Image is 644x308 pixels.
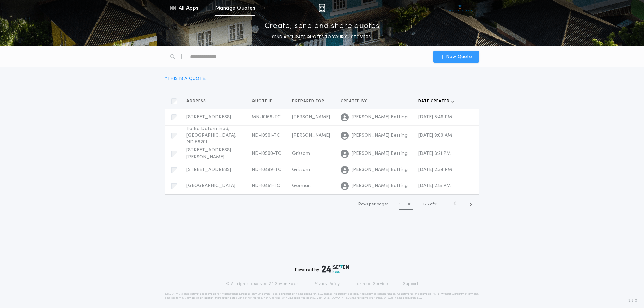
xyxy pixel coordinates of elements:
[403,281,418,287] a: Support
[292,167,310,172] span: Grissom
[418,183,451,188] span: [DATE] 2:15 PM
[418,115,452,120] span: [DATE] 3:46 PM
[399,199,413,210] button: 5
[355,281,388,287] a: Terms of Service
[186,126,236,145] span: To Be Determined, [GEOGRAPHIC_DATA], ND 58201
[322,265,349,273] img: logo
[319,4,325,12] img: img
[427,202,429,206] span: 5
[352,132,408,139] span: [PERSON_NAME] Betting
[430,201,439,207] span: of 25
[352,183,408,189] span: [PERSON_NAME] Betting
[292,183,311,188] span: German
[628,298,637,304] span: 3.8.0
[186,148,231,160] span: [STREET_ADDRESS][PERSON_NAME]
[352,150,408,157] span: [PERSON_NAME] Betting
[418,133,452,138] span: [DATE] 9:09 AM
[292,99,326,104] span: Prepared for
[352,167,408,173] span: [PERSON_NAME] Betting
[292,151,310,156] span: Grissom
[418,151,451,156] span: [DATE] 3:21 PM
[341,98,372,105] button: Created by
[186,183,235,188] span: [GEOGRAPHIC_DATA]
[165,292,479,300] p: DISCLAIMER: This estimate is provided for informational purposes only. 24|Seven Fees, a product o...
[433,51,479,63] button: New Quote
[313,281,340,287] a: Privacy Policy
[252,115,281,120] span: MN-10168-TC
[292,115,330,120] span: [PERSON_NAME]
[446,53,472,60] span: New Quote
[418,167,452,172] span: [DATE] 2:34 PM
[252,98,278,105] button: Quote ID
[252,183,280,188] span: ND-10451-TC
[418,99,451,104] span: Date created
[418,98,455,105] button: Date created
[292,133,330,138] span: [PERSON_NAME]
[358,202,388,206] span: Rows per page:
[165,75,206,82] div: * THIS IS A QUOTE.
[186,115,231,120] span: [STREET_ADDRESS]
[252,133,280,138] span: ND-10501-TC
[447,5,473,11] img: vs-icon
[423,202,424,206] span: 1
[186,167,231,172] span: [STREET_ADDRESS]
[186,98,211,105] button: Address
[352,114,408,121] span: [PERSON_NAME] Betting
[186,99,207,104] span: Address
[323,297,356,299] a: [URL][DOMAIN_NAME]
[252,167,281,172] span: ND-10499-TC
[226,281,299,287] p: © All rights reserved. 24|Seven Fees
[252,99,274,104] span: Quote ID
[265,21,380,32] p: Create, send and share quotes
[272,34,372,41] p: SEND ACCURATE QUOTES TO YOUR CUSTOMERS.
[341,99,368,104] span: Created by
[295,265,349,273] div: Powered by
[399,201,402,208] h1: 5
[252,151,281,156] span: ND-10500-TC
